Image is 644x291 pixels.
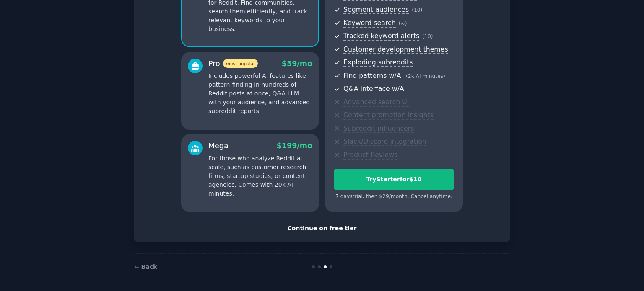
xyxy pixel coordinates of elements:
[343,45,448,54] span: Customer development themes
[334,193,454,201] div: 7 days trial, then $ 29 /month . Cancel anytime.
[343,151,397,160] span: Product Reviews
[412,7,422,13] span: ( 10 )
[208,72,312,116] p: Includes powerful AI features like pattern-finding in hundreds of Reddit posts at once, Q&A LLM w...
[143,224,501,233] div: Continue on free tier
[343,124,414,133] span: Subreddit influencers
[343,58,413,67] span: Exploding subreddits
[422,33,433,39] span: ( 10 )
[134,263,157,270] a: ← Back
[208,154,312,198] p: For those who analyze Reddit at scale, such as customer research firms, startup studios, or conte...
[277,142,312,150] span: $ 199 /mo
[343,98,409,107] span: Advanced search UI
[208,59,258,69] div: Pro
[223,59,258,68] span: most popular
[334,169,454,190] button: TryStarterfor$10
[406,73,445,79] span: ( 2k AI minutes )
[282,59,312,68] span: $ 59 /mo
[399,21,407,26] span: ( ∞ )
[343,85,406,93] span: Q&A interface w/AI
[334,175,454,184] div: Try Starter for $10
[343,5,409,14] span: Segment audiences
[343,19,396,28] span: Keyword search
[343,32,419,41] span: Tracked keyword alerts
[208,141,229,151] div: Mega
[343,137,426,146] span: Slack/Discord integration
[343,72,403,80] span: Find patterns w/AI
[343,111,434,120] span: Content promotion insights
